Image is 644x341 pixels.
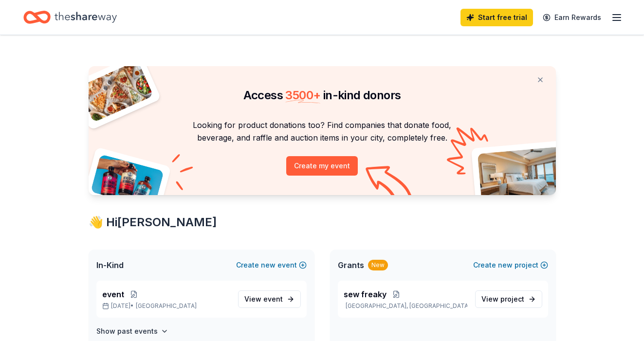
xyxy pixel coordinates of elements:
[344,302,467,310] p: [GEOGRAPHIC_DATA], [GEOGRAPHIC_DATA]
[498,259,513,271] span: new
[344,288,386,300] span: sew freaky
[89,215,556,230] div: 👋 Hi [PERSON_NAME]
[500,295,524,303] span: project
[261,259,276,271] span: new
[481,293,524,305] span: View
[102,302,230,310] p: [DATE] •
[537,9,607,26] a: Earn Rewards
[102,288,124,300] span: event
[96,259,124,271] span: In-Kind
[286,156,358,176] button: Create my event
[338,259,364,271] span: Grants
[368,260,388,270] div: New
[23,6,117,29] a: Home
[238,290,301,308] a: View event
[96,325,168,337] button: Show past events
[100,119,544,144] p: Looking for product donations too? Find companies that donate food, beverage, and raffle and auct...
[473,259,548,271] button: Createnewproject
[366,166,414,202] img: Curvy arrow
[475,290,542,308] a: View project
[460,9,533,26] a: Start free trial
[263,295,283,303] span: event
[236,259,307,271] button: Createnewevent
[243,88,401,102] span: Access in-kind donors
[285,88,320,102] span: 3500 +
[96,325,158,337] h4: Show past events
[77,60,153,123] img: Pizza
[244,293,283,305] span: View
[136,302,197,310] span: [GEOGRAPHIC_DATA]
